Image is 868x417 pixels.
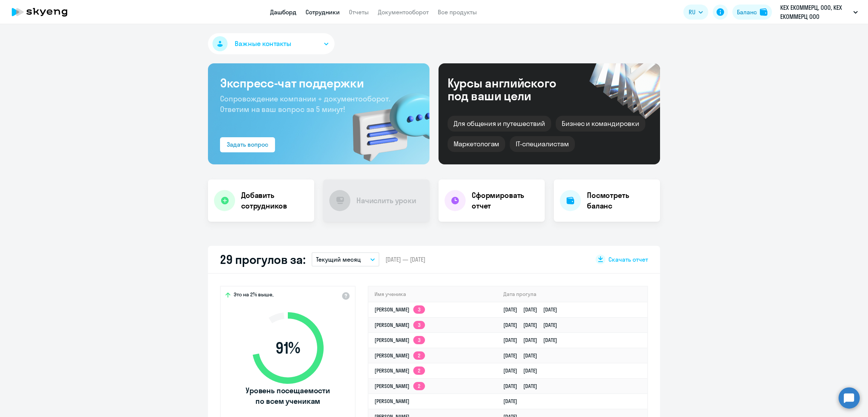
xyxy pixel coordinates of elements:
h3: Экспресс-чат поддержки [220,75,417,90]
span: 91 % [245,339,331,357]
h4: Начислить уроки [356,195,416,206]
div: IT-специалистам [510,136,575,152]
a: [PERSON_NAME]2 [374,367,425,374]
th: Имя ученика [368,287,497,302]
span: Важные контакты [235,39,291,49]
p: Текущий месяц [316,255,361,264]
span: Скачать отчет [608,255,648,264]
a: Документооборот [378,8,429,16]
button: RU [683,5,708,20]
button: Важные контакты [208,33,335,54]
app-skyeng-badge: 3 [413,336,425,344]
p: КЕХ ЕКОММЕРЦ, ООО, КЕХ ЕКОММЕРЦ ООО [780,3,850,21]
a: [DATE][DATE] [503,367,543,374]
button: Балансbalance [732,5,772,20]
a: [DATE][DATE] [503,352,543,359]
a: Дашборд [270,8,296,16]
app-skyeng-badge: 3 [413,321,425,329]
div: Баланс [737,8,757,17]
a: [DATE][DATE][DATE] [503,322,563,328]
img: bg-img [342,80,429,164]
a: [PERSON_NAME] [374,398,410,405]
div: Бизнес и командировки [556,116,645,132]
a: [PERSON_NAME]3 [374,337,425,343]
img: balance [760,8,767,16]
button: КЕХ ЕКОММЕРЦ, ООО, КЕХ ЕКОММЕРЦ ООО [776,3,862,21]
div: Курсы английского под ваши цели [448,77,576,102]
app-skyeng-badge: 2 [413,351,425,360]
a: [DATE][DATE][DATE] [503,337,563,343]
a: [DATE][DATE][DATE] [503,306,563,313]
div: Маркетологам [448,136,505,152]
app-skyeng-badge: 2 [413,366,425,375]
a: [PERSON_NAME]2 [374,383,425,389]
app-skyeng-badge: 2 [413,382,425,390]
h4: Добавить сотрудников [241,190,308,211]
div: Для общения и путешествий [448,116,551,132]
a: Отчеты [349,8,369,16]
app-skyeng-badge: 3 [413,305,425,314]
span: Уровень посещаемости по всем ученикам [245,385,331,406]
a: [DATE] [503,398,523,405]
a: Сотрудники [306,8,340,16]
div: Задать вопрос [227,140,268,149]
a: [PERSON_NAME]3 [374,306,425,313]
h4: Сформировать отчет [472,190,539,211]
span: Это на 2% выше, [234,291,274,300]
button: Задать вопрос [220,137,275,152]
span: [DATE] — [DATE] [385,255,425,264]
h2: 29 прогулов за: [220,252,306,267]
button: Текущий месяц [312,252,379,267]
span: Сопровождение компании + документооборот. Ответим на ваш вопрос за 5 минут! [220,94,390,114]
a: Все продукты [438,8,477,16]
a: [PERSON_NAME]3 [374,322,425,328]
th: Дата прогула [497,287,647,302]
span: RU [689,8,695,17]
a: [PERSON_NAME]2 [374,352,425,359]
a: [DATE][DATE] [503,383,543,389]
h4: Посмотреть баланс [587,190,654,211]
